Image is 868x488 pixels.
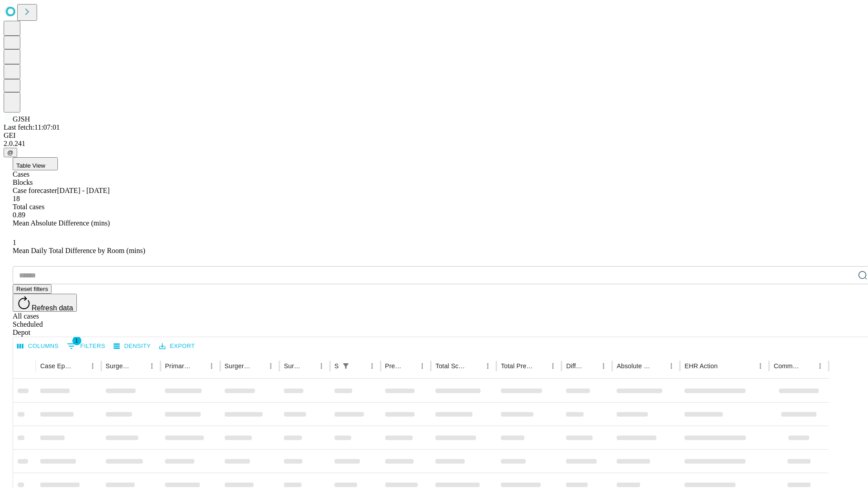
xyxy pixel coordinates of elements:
span: Mean Absolute Difference (mins) [13,219,110,227]
div: EHR Action [684,362,717,370]
span: 0.89 [13,211,25,219]
span: Reset filters [16,286,48,292]
span: 1 [72,336,81,345]
button: Sort [801,360,814,372]
button: Menu [597,360,610,372]
button: Menu [814,360,826,372]
div: Surgery Date [284,362,302,370]
button: Menu [264,360,277,372]
span: 1 [13,239,16,246]
button: Menu [315,360,328,372]
span: Mean Daily Total Difference by Room (mins) [13,247,145,254]
span: 18 [13,195,20,202]
button: Sort [403,360,416,372]
div: Primary Service [165,362,191,370]
button: Sort [302,360,315,372]
button: Menu [481,360,494,372]
span: Refresh data [32,304,73,312]
button: Menu [665,360,678,372]
span: GJSH [13,115,30,123]
button: Sort [718,360,731,372]
div: Surgeon Name [106,362,132,370]
div: Difference [566,362,584,370]
div: Predicted In Room Duration [385,362,403,370]
div: GEI [4,131,864,140]
button: Sort [652,360,665,372]
div: Surgery Name [225,362,251,370]
span: Last fetch: 11:07:01 [4,123,60,131]
div: Comments [774,362,800,370]
button: Sort [252,360,264,372]
button: Sort [74,360,86,372]
button: Sort [353,360,366,372]
span: @ [7,149,14,156]
div: Total Scheduled Duration [435,362,468,370]
button: Sort [133,360,146,372]
div: Total Predicted Duration [501,362,533,370]
button: Menu [366,360,378,372]
button: Show filters [340,360,352,372]
button: Table View [13,157,58,170]
button: Sort [469,360,481,372]
button: Export [157,339,197,353]
span: Case forecaster [13,187,57,194]
button: Density [111,339,153,353]
div: Scheduled In Room Duration [335,362,339,370]
span: [DATE] - [DATE] [57,187,109,194]
span: Total cases [13,203,44,211]
button: Reset filters [13,284,52,294]
div: 2.0.241 [4,140,864,148]
button: Menu [86,360,99,372]
span: Table View [16,162,45,169]
button: Menu [205,360,218,372]
button: Menu [547,360,559,372]
div: Case Epic Id [40,362,73,370]
button: Menu [416,360,429,372]
button: Sort [534,360,547,372]
button: Menu [146,360,158,372]
button: @ [4,148,17,157]
button: Sort [193,360,205,372]
button: Select columns [15,339,61,353]
div: Absolute Difference [617,362,651,370]
button: Sort [585,360,597,372]
button: Show filters [65,339,108,353]
button: Menu [754,360,767,372]
button: Refresh data [13,294,77,312]
div: 1 active filter [340,360,352,372]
